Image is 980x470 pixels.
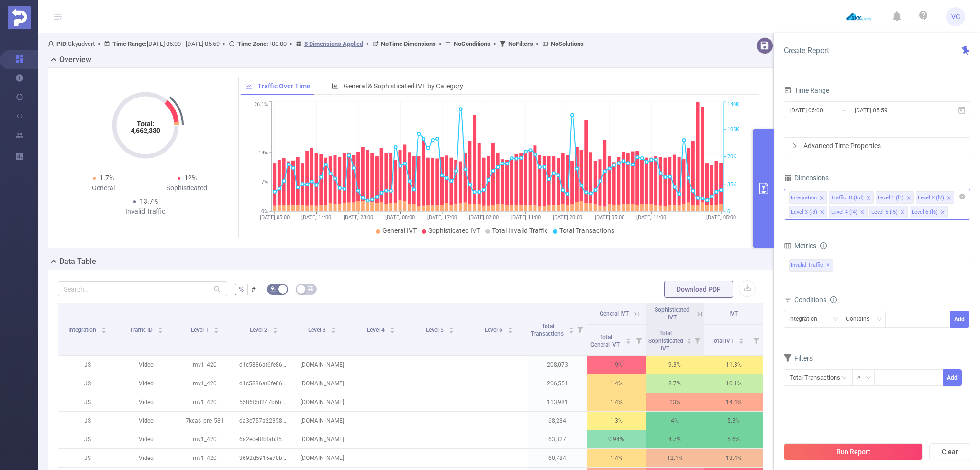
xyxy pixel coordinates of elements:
[469,214,499,220] tspan: [DATE] 02:00
[594,214,624,220] tspan: [DATE] 05:00
[646,393,704,411] p: 13%
[332,83,338,89] i: icon: bar-chart
[293,356,352,374] p: [DOMAIN_NAME]
[245,83,252,89] i: icon: line-chart
[100,174,114,182] span: 1.7%
[363,40,372,47] span: >
[117,449,176,467] p: Video
[213,326,219,328] i: icon: caret-up
[568,329,574,332] i: icon: caret-down
[632,325,646,355] i: Filter menu
[819,196,824,201] i: icon: close
[257,82,311,90] span: Traffic Over Time
[101,326,106,328] i: icon: caret-up
[528,374,587,393] p: 206,551
[587,430,646,448] p: 0.94%
[136,120,154,128] tspan: Total:
[528,430,587,448] p: 63,827
[704,393,763,411] p: 14.4%
[900,210,905,216] i: icon: close
[831,206,857,219] div: Level 4 (l4)
[687,337,692,339] i: icon: caret-up
[258,150,268,156] tspan: 14%
[213,329,219,332] i: icon: caret-down
[485,327,504,333] span: Level 6
[293,393,352,411] p: [DOMAIN_NAME]
[58,412,117,430] p: JS
[293,449,352,467] p: [DOMAIN_NAME]
[857,370,868,385] div: ≥
[706,214,736,220] tspan: [DATE] 05:00
[664,281,733,298] button: Download PDF
[704,356,763,374] p: 11.3%
[528,412,587,430] p: 68,284
[427,214,457,220] tspan: [DATE] 17:00
[426,327,445,333] span: Level 5
[176,393,234,411] p: mv1_420
[58,430,117,448] p: JS
[270,286,276,292] i: icon: bg-colors
[130,327,154,333] span: Traffic ID
[590,334,621,348] span: Total General IVT
[551,40,584,47] b: No Solutions
[912,206,938,219] div: Level 6 (l6)
[871,206,898,219] div: Level 5 (l5)
[636,214,666,220] tspan: [DATE] 14:00
[157,326,163,331] div: Sort
[48,41,56,47] i: icon: user
[784,242,816,250] span: Metrics
[344,82,463,90] span: General & Sophisticated IVT by Category
[58,374,117,393] p: JS
[101,326,107,331] div: Sort
[304,40,363,47] u: 8 Dimensions Applied
[117,430,176,448] p: Video
[646,430,704,448] p: 4.7%
[587,412,646,430] p: 1.3%
[568,326,574,331] div: Sort
[176,449,234,467] p: mv1_420
[62,183,145,193] div: General
[531,323,565,337] span: Total Transactions
[789,259,833,272] span: Invalid Traffic
[625,337,631,339] i: icon: caret-up
[646,412,704,430] p: 4%
[140,197,158,205] span: 13.7%
[239,285,244,293] span: %
[58,393,117,411] p: JS
[308,327,327,333] span: Level 3
[8,6,31,29] img: Protected Media
[829,191,874,204] li: Traffic ID (tid)
[117,374,176,393] p: Video
[343,214,373,220] tspan: [DATE] 23:00
[272,329,278,332] i: icon: caret-down
[860,210,865,216] i: icon: close
[59,256,96,267] h2: Data Table
[587,449,646,467] p: 1.4%
[910,206,948,218] li: Level 6 (l6)
[791,206,817,219] div: Level 3 (l3)
[528,356,587,374] p: 208,073
[56,40,68,47] b: PID:
[234,412,293,430] p: da3e757a223582c0f95a6af144361321
[272,326,278,328] i: icon: caret-up
[711,338,735,344] span: Total IVT
[704,449,763,467] p: 13.4%
[655,306,690,321] span: Sophisticated IVT
[784,354,813,362] span: Filters
[784,443,923,460] button: Run Report
[251,285,256,293] span: #
[587,356,646,374] p: 1.9%
[794,296,837,304] span: Conditions
[454,40,490,47] b: No Conditions
[918,192,944,204] div: Level 2 (l2)
[331,326,336,328] i: icon: caret-up
[600,310,629,317] span: General IVT
[869,206,908,218] li: Level 5 (l5)
[213,326,219,331] div: Sort
[234,449,293,467] p: 3692d5916e70b59898c78838e5ceee95
[792,143,798,149] i: icon: right
[507,326,513,331] div: Sort
[789,311,824,327] div: Integration
[704,374,763,393] p: 10.1%
[234,356,293,374] p: d1c5886af6fe86faf2d8ea9de1241899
